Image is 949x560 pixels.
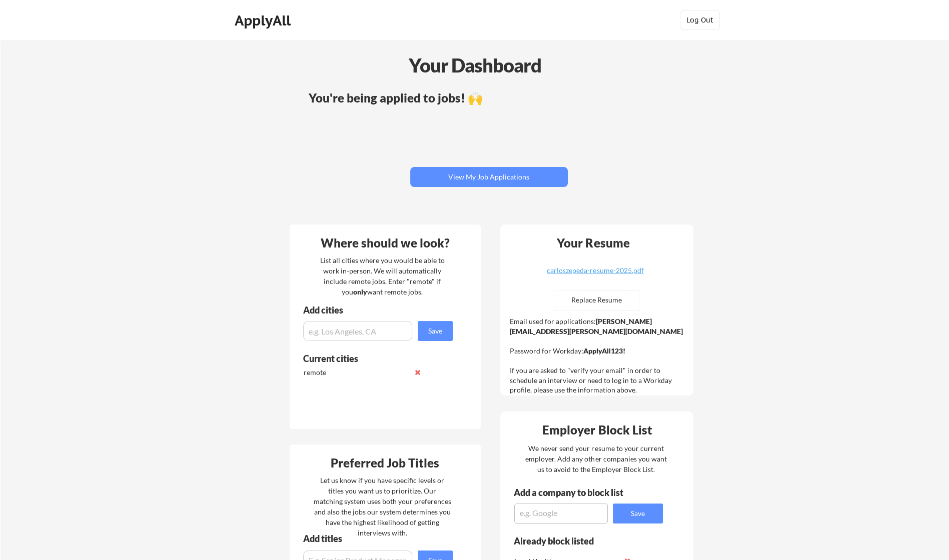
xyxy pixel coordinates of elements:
button: Log Out [680,10,720,30]
div: You're being applied to jobs! 🙌 [309,92,669,104]
div: Already block listed [514,536,649,545]
div: We never send your resume to your current employer. Add any other companies you want us to avoid ... [525,443,667,474]
strong: ApplyAll123! [583,346,625,355]
div: Your Resume [544,237,643,249]
a: carloszepeda-resume-2025.pdf [536,267,655,282]
strong: [PERSON_NAME][EMAIL_ADDRESS][PERSON_NAME][DOMAIN_NAME] [510,317,683,335]
div: Let us know if you have specific levels or titles you want us to prioritize. Our matching system ... [314,475,451,538]
button: Save [418,321,453,341]
div: Add titles [303,534,444,543]
div: carloszepeda-resume-2025.pdf [536,267,655,274]
div: Preferred Job Titles [292,457,478,469]
div: Add a company to block list [514,488,639,497]
div: Your Dashboard [1,51,949,79]
div: Current cities [303,354,442,363]
div: ApplyAll [235,12,294,29]
div: Email used for applications: Password for Workday: If you are asked to "verify your email" in ord... [510,316,686,395]
button: View My Job Applications [410,167,568,187]
div: List all cities where you would be able to work in-person. We will automatically include remote j... [314,255,451,297]
div: remote [304,367,409,377]
div: Employer Block List [504,424,690,436]
input: e.g. Los Angeles, CA [303,321,412,341]
div: Add cities [303,305,455,314]
button: Save [613,503,663,523]
div: Where should we look? [292,237,478,249]
strong: only [353,287,367,296]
